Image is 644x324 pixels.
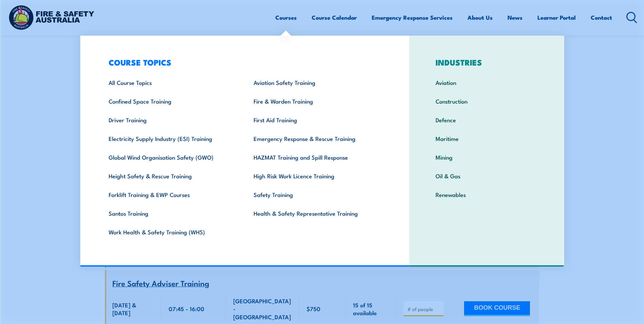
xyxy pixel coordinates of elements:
[425,129,548,148] a: Maritime
[98,204,243,222] a: Santos Training
[98,185,243,204] a: Forklift Training & EWP Courses
[407,306,441,312] input: # of people
[307,305,320,312] span: $750
[425,57,548,67] h3: INDUSTRIES
[425,110,548,129] a: Defence
[98,73,243,92] a: All Course Topics
[537,8,576,26] a: Learner Portal
[112,301,154,317] span: [DATE] & [DATE]
[425,73,548,92] a: Aviation
[233,297,292,321] span: [GEOGRAPHIC_DATA] - [GEOGRAPHIC_DATA]
[243,166,388,185] a: High Risk Work Licence Training
[98,110,243,129] a: Driver Training
[243,148,388,166] a: HAZMAT Training and Spill Response
[508,8,522,26] a: News
[425,148,548,166] a: Mining
[243,110,388,129] a: First Aid Training
[98,166,243,185] a: Height Safety & Rescue Training
[98,92,243,110] a: Confined Space Training
[98,57,388,67] h3: COURSE TOPICS
[98,222,243,241] a: Work Health & Safety Training (WHS)
[467,8,493,26] a: About Us
[112,277,209,289] span: Fire Safety Adviser Training
[353,301,389,317] span: 15 of 15 available
[112,279,209,288] a: Fire Safety Adviser Training
[464,301,530,316] button: BOOK COURSE
[425,185,548,204] a: Renewables
[312,8,357,26] a: Course Calendar
[98,129,243,148] a: Electricity Supply Industry (ESI) Training
[243,129,388,148] a: Emergency Response & Rescue Training
[98,148,243,166] a: Global Wind Organisation Safety (GWO)
[243,92,388,110] a: Fire & Warden Training
[243,73,388,92] a: Aviation Safety Training
[425,92,548,110] a: Construction
[243,204,388,222] a: Health & Safety Representative Training
[275,8,297,26] a: Courses
[372,8,453,26] a: Emergency Response Services
[169,305,204,312] span: 07:45 - 16:00
[243,185,388,204] a: Safety Training
[591,8,612,26] a: Contact
[425,166,548,185] a: Oil & Gas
